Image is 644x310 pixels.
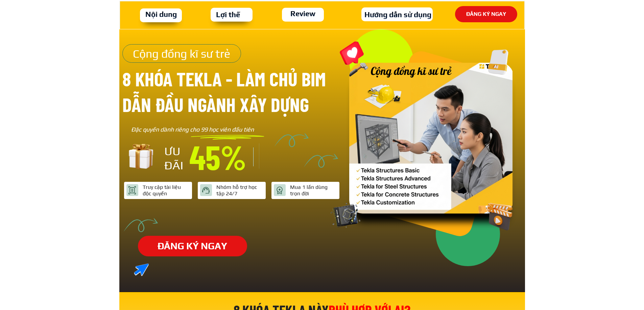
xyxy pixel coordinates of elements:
[214,9,242,21] h3: Lợi thế
[189,140,247,173] h3: 45%
[290,184,337,197] div: Mua 1 lần dùng trọn đời
[361,9,435,21] h3: Hướng dẫn sử dụng
[143,184,190,197] div: Truy cập tài liệu độc quyền
[164,144,188,172] h3: ƯU ĐÃI
[131,125,266,135] div: Đặc quyền dành riêng cho 99 học viên đầu tiên
[122,66,349,117] h3: 8 khóa TEKLA - làm chủ bim dẫn đầu ngành xây dựng
[455,6,517,22] p: ĐĂNG KÝ NGAY
[288,8,318,20] h3: Review
[138,236,247,256] p: ĐĂNG KÝ NGAY
[133,47,230,60] span: Cộng đồng kĩ sư trẻ
[216,184,264,197] div: Nhóm hỗ trợ học tập 24/7
[144,8,178,20] h3: Nội dung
